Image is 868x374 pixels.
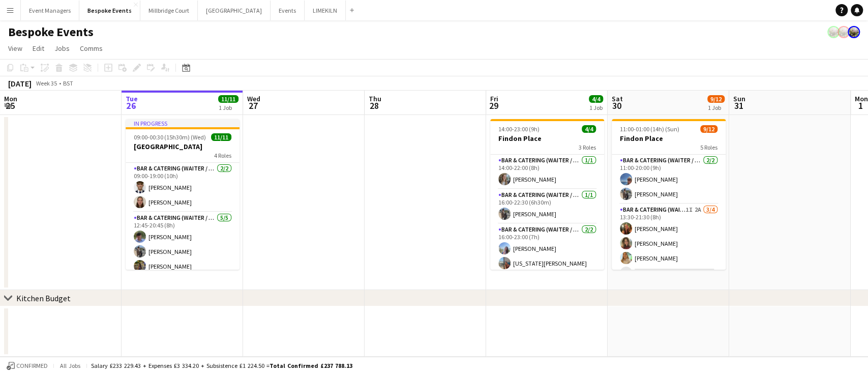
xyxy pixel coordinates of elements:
button: Bespoke Events [79,1,140,20]
span: Thu [369,94,381,103]
span: 25 [3,100,17,111]
span: 11/11 [211,133,231,141]
a: Edit [28,42,48,55]
span: 3 Roles [579,143,596,151]
span: 26 [124,100,138,111]
app-user-avatar: Staffing Manager [827,26,840,38]
app-card-role: Bar & Catering (Waiter / waitress)1I2A3/413:30-21:30 (8h)[PERSON_NAME][PERSON_NAME][PERSON_NAME] [612,204,726,283]
app-card-role: Bar & Catering (Waiter / waitress)1/116:00-22:30 (6h30m)[PERSON_NAME] [490,189,604,224]
span: All jobs [58,362,82,369]
app-card-role: Bar & Catering (Waiter / waitress)2/209:00-19:00 (10h)[PERSON_NAME][PERSON_NAME] [126,163,240,212]
span: Week 35 [34,79,59,87]
span: Mon [855,94,868,103]
a: Comms [76,42,107,55]
button: Events [271,1,305,20]
button: LIMEKILN [305,1,346,20]
span: Tue [126,94,138,103]
span: View [8,44,22,53]
span: Sat [612,94,623,103]
app-user-avatar: Staffing Manager [837,26,850,38]
span: 29 [489,100,498,111]
app-user-avatar: Staffing Manager [848,26,860,38]
span: Total Confirmed £237 788.13 [270,362,352,369]
h3: [GEOGRAPHIC_DATA] [126,142,240,151]
span: 9/12 [700,125,717,133]
span: 1 [853,100,868,111]
app-card-role: Bar & Catering (Waiter / waitress)5/512:45-20:45 (8h)[PERSON_NAME][PERSON_NAME][PERSON_NAME] [126,212,240,306]
app-card-role: Bar & Catering (Waiter / waitress)2/216:00-23:00 (7h)[PERSON_NAME][US_STATE][PERSON_NAME] [490,224,604,273]
span: Edit [33,44,44,53]
div: BST [63,79,73,87]
span: Wed [247,94,260,103]
span: 4/4 [589,95,603,103]
span: 27 [246,100,260,111]
button: Millbridge Court [140,1,198,20]
span: 31 [732,100,745,111]
span: Mon [4,94,17,103]
span: Sun [733,94,745,103]
span: 14:00-23:00 (9h) [498,125,540,133]
span: Comms [80,44,103,53]
div: Salary £233 229.43 + Expenses £3 334.20 + Subsistence £1 224.50 = [91,362,352,369]
div: 1 Job [219,104,238,111]
app-card-role: Bar & Catering (Waiter / waitress)2/211:00-20:00 (9h)[PERSON_NAME][PERSON_NAME] [612,155,726,204]
a: View [4,42,26,55]
span: 11/11 [218,95,238,103]
span: 11:00-01:00 (14h) (Sun) [620,125,679,133]
div: 1 Job [589,104,603,111]
div: In progress [126,119,240,127]
button: Confirmed [5,360,49,371]
span: Fri [490,94,498,103]
h1: Bespoke Events [8,24,94,40]
app-job-card: 14:00-23:00 (9h)4/4Findon Place3 RolesBar & Catering (Waiter / waitress)1/114:00-22:00 (8h)[PERSO... [490,119,604,270]
div: [DATE] [8,78,32,89]
span: Confirmed [16,362,48,369]
app-job-card: In progress09:00-00:30 (15h30m) (Wed)11/11[GEOGRAPHIC_DATA]4 RolesBar & Catering (Waiter / waitre... [126,119,240,270]
span: 28 [367,100,381,111]
h3: Findon Place [612,134,726,143]
span: 09:00-00:30 (15h30m) (Wed) [134,133,206,141]
span: 5 Roles [700,143,717,151]
app-job-card: 11:00-01:00 (14h) (Sun)9/12Findon Place5 RolesBar & Catering (Waiter / waitress)2/211:00-20:00 (9... [612,119,726,270]
div: 1 Job [708,104,724,111]
span: 4/4 [582,125,596,133]
span: 30 [610,100,623,111]
div: Kitchen Budget [16,293,71,303]
span: Jobs [54,44,70,53]
span: 9/12 [707,95,725,103]
button: [GEOGRAPHIC_DATA] [198,1,271,20]
h3: Findon Place [490,134,604,143]
a: Jobs [50,42,74,55]
app-card-role: Bar & Catering (Waiter / waitress)1/114:00-22:00 (8h)[PERSON_NAME] [490,155,604,189]
span: 4 Roles [214,152,231,159]
button: Event Managers [21,1,79,20]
